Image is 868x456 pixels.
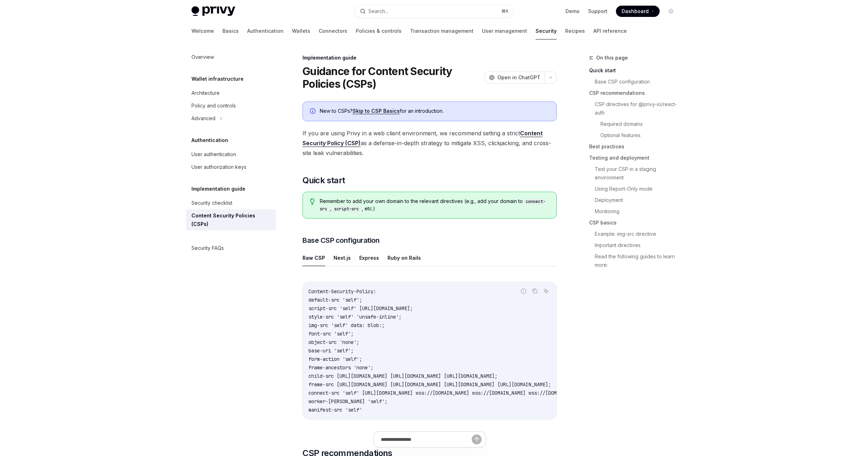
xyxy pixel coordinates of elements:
a: Connectors [319,23,347,39]
span: If you are using Privy in a web client environment, we recommend setting a strict as a defense-in... [302,128,557,158]
a: CSP basics [589,217,682,228]
a: Security FAQs [186,242,276,254]
a: Example: img-src directive [595,228,682,240]
a: Welcome [191,23,214,39]
a: Content Security Policies (CSPs) [186,209,276,230]
div: User authorization keys [191,163,246,171]
button: Express [359,249,379,266]
code: script-src [331,205,362,212]
a: Using Report-Only mode [595,183,682,195]
a: Authentication [247,23,283,39]
span: form-action 'self'; [308,356,362,362]
span: manifest-src 'self' [308,407,362,413]
div: Architecture [191,89,220,97]
a: Dashboard [616,6,660,17]
a: Deployment [595,195,682,206]
button: Ruby on Rails [387,249,421,266]
span: default-src 'self'; [308,297,362,303]
code: connect-src [320,198,545,212]
span: base-uri 'self'; [308,347,354,354]
button: Search...⌘K [355,5,513,18]
a: CSP directives for @privy-io/react-auth [595,99,682,118]
span: ⌘ K [501,8,509,14]
span: Base CSP configuration [302,235,379,245]
button: Ask AI [542,286,551,296]
a: CSP recommendations [589,87,682,99]
span: connect-src 'self' [URL][DOMAIN_NAME] wss://[DOMAIN_NAME] wss://[DOMAIN_NAME] wss://[DOMAIN_NAME]... [308,390,706,396]
a: Optional features [600,130,682,141]
span: Remember to add your own domain to the relevant directives (e.g., add your domain to , , etc.) [320,198,549,212]
a: Security checklist [186,197,276,209]
a: Transaction management [410,23,473,39]
a: API reference [593,23,627,39]
span: font-src 'self'; [308,331,354,337]
button: Next.js [334,249,351,266]
h1: Guidance for Content Security Policies (CSPs) [302,65,482,90]
div: Policy and controls [191,101,236,110]
div: Overview [191,53,214,61]
a: Architecture [186,87,276,99]
span: object-src 'none'; [308,339,359,345]
a: Skip to CSP Basics [353,108,400,114]
a: Testing and deployment [589,152,682,164]
button: Toggle dark mode [665,6,677,17]
svg: Tip [310,198,315,205]
a: Policy and controls [186,99,276,112]
span: frame-ancestors 'none'; [308,364,373,371]
span: worker-[PERSON_NAME] 'self'; [308,398,387,405]
a: User management [482,23,527,39]
a: Security [536,23,557,39]
div: New to CSPs? for an introduction. [320,107,549,115]
h5: Wallet infrastructure [191,75,244,83]
div: Implementation guide [302,54,557,61]
a: Base CSP configuration [595,76,682,87]
a: User authorization keys [186,161,276,173]
div: Security FAQs [191,244,224,252]
div: User authentication [191,150,236,159]
h5: Implementation guide [191,185,245,193]
h5: Authentication [191,136,228,144]
a: Support [588,8,607,15]
div: Advanced [191,114,215,123]
span: img-src 'self' data: blob:; [308,322,385,328]
div: Security checklist [191,199,232,207]
a: Required domains [600,118,682,130]
button: Send message [472,435,482,444]
a: Read the following guides to learn more: [595,251,682,271]
span: Quick start [302,175,345,186]
span: Dashboard [622,8,649,15]
span: style-src 'self' 'unsafe-inline'; [308,314,402,320]
svg: Info [310,108,317,115]
button: Report incorrect code [519,286,528,296]
span: Content-Security-Policy: [308,288,376,295]
div: Search... [368,7,388,16]
button: Open in ChatGPT [484,72,545,84]
a: Test your CSP in a staging environment [595,164,682,183]
button: Copy the contents from the code block [530,286,539,296]
a: Demo [566,8,580,15]
span: frame-src [URL][DOMAIN_NAME] [URL][DOMAIN_NAME] [URL][DOMAIN_NAME] [URL][DOMAIN_NAME]; [308,381,551,388]
img: light logo [191,6,235,16]
span: On this page [596,54,628,62]
div: Content Security Policies (CSPs) [191,211,272,228]
a: Overview [186,51,276,63]
span: script-src 'self' [URL][DOMAIN_NAME]; [308,305,413,312]
a: Important directives [595,240,682,251]
a: Recipes [565,23,585,39]
a: Quick start [589,65,682,76]
a: User authentication [186,148,276,161]
a: Policies & controls [356,23,402,39]
a: Wallets [292,23,310,39]
a: Best practices [589,141,682,152]
span: child-src [URL][DOMAIN_NAME] [URL][DOMAIN_NAME] [URL][DOMAIN_NAME]; [308,373,497,379]
a: Monitoring [595,206,682,217]
a: Basics [222,23,239,39]
span: Open in ChatGPT [497,74,540,81]
button: Raw CSP [302,249,325,266]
